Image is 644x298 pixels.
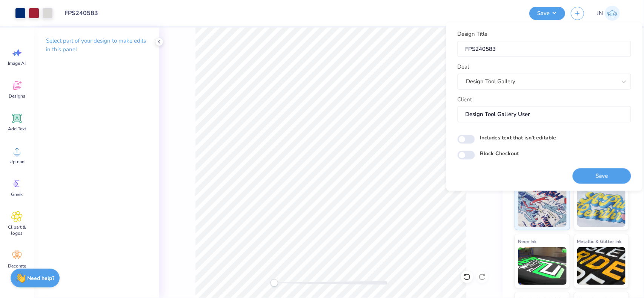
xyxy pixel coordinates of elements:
[271,279,278,287] div: Accessibility label
[28,275,55,282] strong: Need help?
[458,30,488,38] label: Design Title
[577,247,626,285] img: Metallic & Glitter Ink
[593,6,623,21] a: JN
[8,126,26,132] span: Add Text
[458,106,631,122] input: e.g. Ethan Linker
[597,9,603,18] span: JN
[8,60,26,66] span: Image AI
[46,37,147,54] p: Select part of your design to make edits in this panel
[58,6,114,21] input: Untitled Design
[9,93,25,99] span: Designs
[9,159,25,165] span: Upload
[480,133,556,141] label: Includes text that isn't editable
[480,149,519,157] label: Block Checkout
[518,189,567,227] img: Standard
[573,168,631,183] button: Save
[518,247,567,285] img: Neon Ink
[11,191,23,197] span: Greek
[605,6,620,21] img: Jacky Noya
[8,263,26,269] span: Decorate
[577,189,626,227] img: Puff Ink
[577,237,622,245] span: Metallic & Glitter Ink
[529,7,565,20] button: Save
[5,224,29,236] span: Clipart & logos
[458,63,469,71] label: Deal
[458,95,472,103] label: Client
[518,237,536,245] span: Neon Ink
